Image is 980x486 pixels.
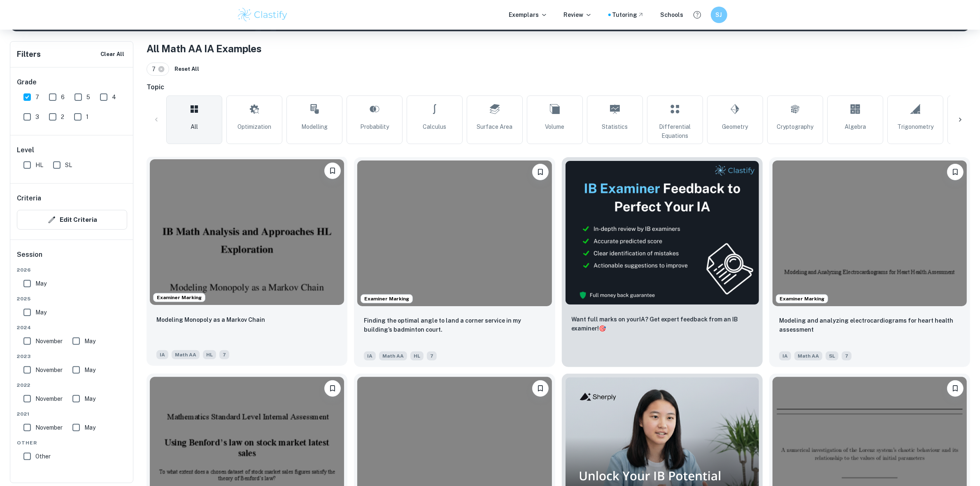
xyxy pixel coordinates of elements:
[599,325,606,332] span: 🎯
[147,82,970,92] h6: Topic
[357,160,552,306] img: Math AA IA example thumbnail: Finding the optimal angle to land a corn
[17,266,127,274] span: 2026
[35,337,63,346] span: November
[35,93,39,102] span: 7
[17,210,127,230] button: Edit Criteria
[354,157,555,367] a: Examiner MarkingBookmarkFinding the optimal angle to land a corner service in my building’s badmi...
[17,77,127,87] h6: Grade
[61,93,65,102] span: 6
[35,452,51,461] span: Other
[17,145,127,155] h6: Level
[17,381,127,389] span: 2022
[65,160,72,170] span: SL
[147,157,347,367] a: Examiner MarkingBookmarkModeling Monopoly as a Markov ChainIAMath AAHL7
[769,157,970,367] a: Examiner MarkingBookmarkModeling and analyzing electrocardiograms for heart health assessmentIAMa...
[147,63,169,76] div: 7
[897,122,933,131] span: Trigonometry
[17,324,127,331] span: 2024
[35,423,63,432] span: November
[191,122,198,131] span: All
[564,10,592,19] p: Review
[777,122,814,131] span: Cryptography
[112,93,116,102] span: 4
[84,337,95,346] span: May
[842,351,852,360] span: 7
[17,49,41,60] h6: Filters
[84,394,95,403] span: May
[794,351,822,360] span: Math AA
[364,351,376,360] span: IA
[86,112,88,121] span: 1
[324,163,341,179] button: Bookmark
[477,122,513,131] span: Surface Area
[423,122,447,131] span: Calculus
[147,41,970,56] h1: All Math AA IA Examples
[172,63,201,75] button: Reset All
[35,308,47,317] span: May
[17,410,127,418] span: 2021
[690,8,704,22] button: Help and Feedback
[154,294,205,301] span: Examiner Marking
[84,365,95,374] span: May
[98,48,126,60] button: Clear All
[237,122,271,131] span: Optimization
[156,350,168,359] span: IA
[845,122,866,131] span: Algebra
[17,250,127,266] h6: Session
[410,351,424,360] span: HL
[35,279,47,288] span: May
[947,164,964,180] button: Bookmark
[35,160,43,170] span: HL
[572,315,753,333] p: Want full marks on your IA ? Get expert feedback from an IB examiner!
[360,122,389,131] span: Probability
[203,350,216,359] span: HL
[86,93,90,102] span: 5
[35,112,39,121] span: 3
[17,295,127,302] span: 2025
[156,315,265,324] p: Modeling Monopoly as a Markov Chain
[545,122,565,131] span: Volume
[661,10,684,19] a: Schools
[602,122,628,131] span: Statistics
[714,10,724,19] h6: SJ
[711,7,727,23] button: SJ
[172,350,200,359] span: Math AA
[17,439,127,446] span: Other
[237,7,289,23] img: Clastify logo
[361,295,412,302] span: Examiner Marking
[509,10,547,19] p: Exemplars
[84,423,95,432] span: May
[150,159,344,305] img: Math AA IA example thumbnail: Modeling Monopoly as a Markov Chain
[17,193,41,203] h6: Criteria
[562,157,763,367] a: ThumbnailWant full marks on yourIA? Get expert feedback from an IB examiner!
[152,65,159,74] span: 7
[61,112,64,121] span: 2
[35,365,63,374] span: November
[35,394,63,403] span: November
[826,351,838,360] span: SL
[651,122,699,140] span: Differential Equations
[565,160,759,305] img: Thumbnail
[773,160,967,306] img: Math AA IA example thumbnail: Modeling and analyzing electrocardiogram
[17,353,127,360] span: 2023
[722,122,748,131] span: Geometry
[947,380,964,397] button: Bookmark
[364,316,545,334] p: Finding the optimal angle to land a corner service in my building’s badminton court.
[379,351,407,360] span: Math AA
[324,380,341,397] button: Bookmark
[219,350,229,359] span: 7
[776,295,828,302] span: Examiner Marking
[612,10,644,19] a: Tutoring
[779,316,960,334] p: Modeling and analyzing electrocardiograms for heart health assessment
[779,351,791,360] span: IA
[427,351,437,360] span: 7
[532,164,549,180] button: Bookmark
[301,122,328,131] span: Modelling
[532,380,549,397] button: Bookmark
